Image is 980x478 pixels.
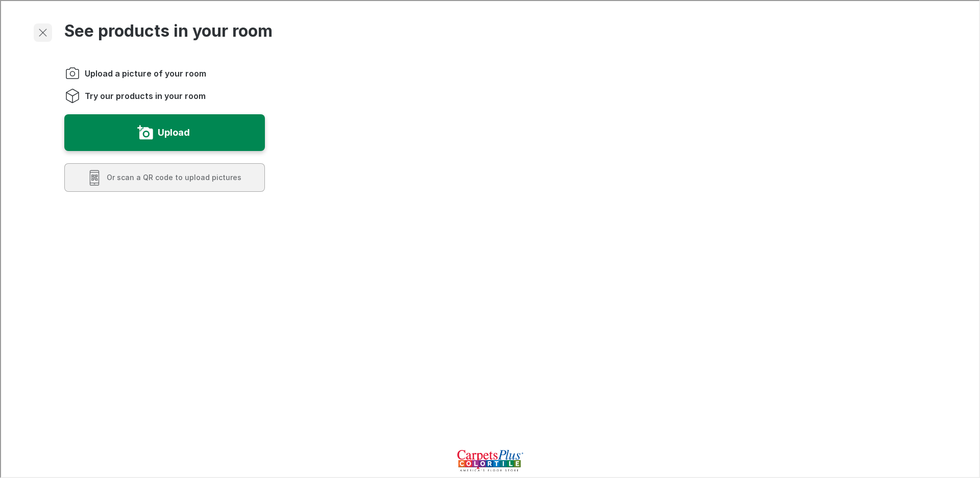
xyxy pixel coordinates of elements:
[33,22,51,41] button: Exit visualizer
[63,64,264,103] ol: Instructions
[63,162,264,191] button: Scan a QR code to upload pictures
[448,449,530,470] a: Visit COLORTILE CarpetsPlus homepage
[84,89,205,100] span: Try our products in your room
[63,113,264,150] button: Upload a picture of your room
[84,67,205,78] span: Upload a picture of your room
[157,123,189,140] label: Upload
